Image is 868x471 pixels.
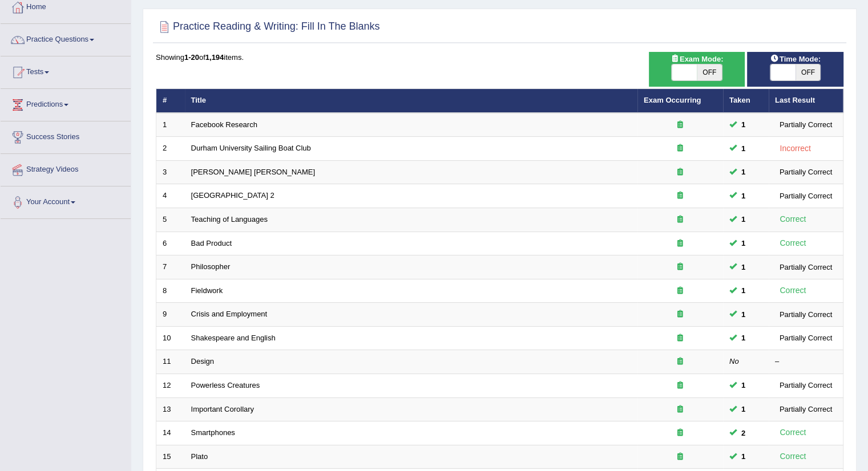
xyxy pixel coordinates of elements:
[156,208,185,232] td: 5
[644,167,717,178] div: Exam occurring question
[737,143,750,155] span: You can still take this question
[644,238,717,249] div: Exam occurring question
[156,421,185,445] td: 14
[191,334,276,342] a: Shakespeare and English
[644,214,717,225] div: Exam occurring question
[775,332,837,344] div: Partially Correct
[775,308,837,320] div: Partially Correct
[775,190,837,202] div: Partially Correct
[205,53,224,62] b: 1,194
[644,143,717,154] div: Exam occurring question
[191,286,223,295] a: Fieldwork
[156,373,185,397] td: 12
[644,356,717,367] div: Exam occurring question
[697,64,722,80] span: OFF
[737,119,750,131] span: You can still take this question
[775,237,811,250] div: Correct
[156,89,185,113] th: #
[775,379,837,391] div: Partially Correct
[666,53,728,65] span: Exam Mode:
[737,450,750,462] span: You can still take this question
[723,89,769,113] th: Taken
[156,350,185,374] td: 11
[156,232,185,255] td: 6
[191,452,208,461] a: Plato
[191,428,235,437] a: Smartphones
[191,191,274,200] a: [GEOGRAPHIC_DATA] 2
[737,427,750,439] span: You can still take this question
[737,213,750,225] span: You can still take this question
[185,89,637,113] th: Title
[644,120,717,131] div: Exam occurring question
[766,53,825,65] span: Time Mode:
[737,332,750,344] span: You can still take this question
[1,121,131,150] a: Success Stories
[1,24,131,52] a: Practice Questions
[156,255,185,279] td: 7
[737,379,750,391] span: You can still take this question
[156,113,185,137] td: 1
[156,18,380,35] h2: Practice Reading & Writing: Fill In The Blanks
[737,190,750,202] span: You can still take this question
[156,52,843,63] div: Showing of items.
[191,215,268,224] a: Teaching of Languages
[775,142,815,155] div: Incorrect
[737,237,750,249] span: You can still take this question
[775,356,837,367] div: –
[191,239,232,247] a: Bad Product
[156,160,185,184] td: 3
[737,166,750,178] span: You can still take this question
[737,285,750,297] span: You can still take this question
[644,404,717,415] div: Exam occurring question
[1,56,131,85] a: Tests
[769,89,843,113] th: Last Result
[796,64,821,80] span: OFF
[1,89,131,117] a: Predictions
[156,184,185,208] td: 4
[191,310,268,318] a: Crisis and Employment
[191,120,257,129] a: Facebook Research
[644,333,717,344] div: Exam occurring question
[191,144,311,152] a: Durham University Sailing Boat Club
[191,262,231,271] a: Philosopher
[775,450,811,463] div: Correct
[156,445,185,469] td: 15
[644,96,701,104] a: Exam Occurring
[156,303,185,327] td: 9
[156,326,185,350] td: 10
[156,397,185,421] td: 13
[191,357,214,366] a: Design
[644,286,717,297] div: Exam occurring question
[649,52,745,87] div: Show exams occurring in exams
[191,381,260,389] a: Powerless Creatures
[644,380,717,391] div: Exam occurring question
[644,428,717,438] div: Exam occurring question
[729,357,739,366] em: No
[775,166,837,178] div: Partially Correct
[644,262,717,273] div: Exam occurring question
[644,309,717,320] div: Exam occurring question
[156,279,185,303] td: 8
[775,119,837,131] div: Partially Correct
[737,308,750,320] span: You can still take this question
[191,405,255,413] a: Important Corollary
[184,53,199,62] b: 1-20
[775,213,811,226] div: Correct
[737,261,750,273] span: You can still take this question
[775,403,837,415] div: Partially Correct
[644,452,717,462] div: Exam occurring question
[644,190,717,201] div: Exam occurring question
[737,403,750,415] span: You can still take this question
[191,168,315,176] a: [PERSON_NAME] [PERSON_NAME]
[156,137,185,161] td: 2
[1,154,131,182] a: Strategy Videos
[775,261,837,273] div: Partially Correct
[775,284,811,297] div: Correct
[1,186,131,215] a: Your Account
[775,426,811,439] div: Correct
